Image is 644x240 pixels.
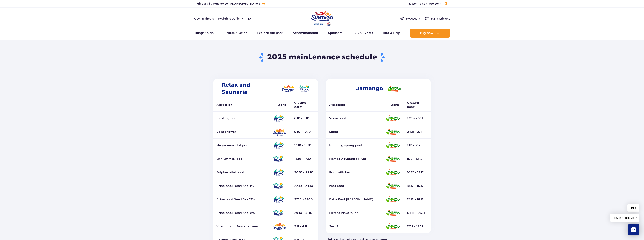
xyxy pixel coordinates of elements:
img: Relax [273,183,284,189]
td: 9.10 - 10.10 [291,125,318,139]
img: Jamango [388,86,401,92]
button: Buy now [410,29,450,38]
td: 8.12 - 12.12 [404,152,431,166]
th: Attraction [213,98,273,112]
a: Bubbling spring pool [329,143,383,147]
img: Jamango [386,129,400,135]
img: Saunaria [273,128,286,136]
p: Vital pool in Saunaria zone [216,224,270,229]
a: Managetickets [425,16,450,21]
a: Slides [329,130,383,134]
span: Listen to Suntago song [409,2,441,6]
th: Closure date* [404,98,431,112]
th: Zone [386,98,404,112]
img: Jamango [386,142,400,148]
a: Brine pool Dead Sea 18% [216,211,270,215]
img: Jamango [386,169,400,175]
span: Manage tickets [431,17,450,20]
a: B2B & Events [352,29,373,38]
span: My account [406,17,420,20]
img: Relax [273,169,284,176]
a: Sulphur vital pool [216,170,270,175]
a: Give a gift voucher to [GEOGRAPHIC_DATA]! [197,1,265,6]
img: Relax [273,156,284,162]
td: 20.10 - 22.10 [291,166,318,179]
a: Tickets & Offer [224,29,247,38]
a: Myaccount [400,16,420,21]
a: Lithium vital pool [216,157,270,161]
td: 04.11 – 06.11 [404,206,431,220]
td: 15.12 - 16.12 [404,179,431,193]
span: Give a gift voucher to [GEOGRAPHIC_DATA]! [197,2,260,6]
button: Real-time traffic [218,17,243,20]
th: Attraction [326,98,386,112]
img: Saunaria [273,223,286,230]
img: Jamango [386,223,400,229]
button: en [248,17,255,20]
th: Zone [273,98,291,112]
td: 3.11 - 4.11 [291,220,318,233]
a: Brine pool Dead Sea 12% [216,197,270,202]
a: Park of Poland [311,9,333,27]
img: Jamango [386,183,400,189]
img: Relax [273,142,284,149]
td: 17.11 - 20.11 [404,112,431,125]
a: Calla shower [216,130,270,134]
a: Sponsors [328,29,342,38]
td: 15.12 - 16.12 [404,193,431,206]
a: Wave pool [329,116,383,120]
a: Pirates Playground [329,211,383,215]
p: Kids pool [329,184,383,188]
td: 15.10 - 17.10 [291,152,318,166]
span: Buy now [420,31,433,35]
th: Closure date* [291,98,318,112]
img: Saunaria [282,85,294,92]
img: Relax [299,85,309,92]
button: Listen to Suntago song [409,2,447,6]
td: 27.10 - 29.10 [291,193,318,206]
h1: 2025 maintenance schedule [212,53,432,62]
p: Floating pool [216,116,270,120]
td: 22.10 - 24.10 [291,179,318,193]
img: Jamango [386,196,400,202]
td: 6.10 - 8.10 [291,112,318,125]
img: Relax [273,196,284,203]
a: Pool with bar [329,170,383,175]
img: Jamango [386,156,400,162]
a: Brine pool Dead Sea 4% [216,184,270,188]
h2: Relax and Saunaria [213,79,318,98]
a: Opening hours [194,17,214,20]
span: Hello! [627,204,639,212]
img: Relax [273,210,284,216]
td: 29.10 - 31.10 [291,206,318,220]
td: 10.12 - 12.12 [404,166,431,179]
td: 17.12 - 19.12 [404,220,431,233]
a: Baby Pool [PERSON_NAME] [329,197,383,202]
h2: Jamango [326,79,431,98]
td: 1.12 - 3.12 [404,139,431,152]
a: Surf Air [329,224,383,229]
img: Relax [273,115,284,122]
a: Things to do [194,29,214,38]
a: Magnesium vital pool [216,143,270,147]
img: Jamango [386,210,400,216]
a: Info & Help [383,29,400,38]
td: 13.10 - 15.10 [291,139,318,152]
a: Accommodation [293,29,318,38]
img: Jamango [386,115,400,121]
td: 24.11 - 27.11 [404,125,431,139]
span: How can I help you? [610,214,639,222]
a: Explore the park [257,29,283,38]
div: Chat [628,224,639,235]
a: Mamba Adventure River [329,157,383,161]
